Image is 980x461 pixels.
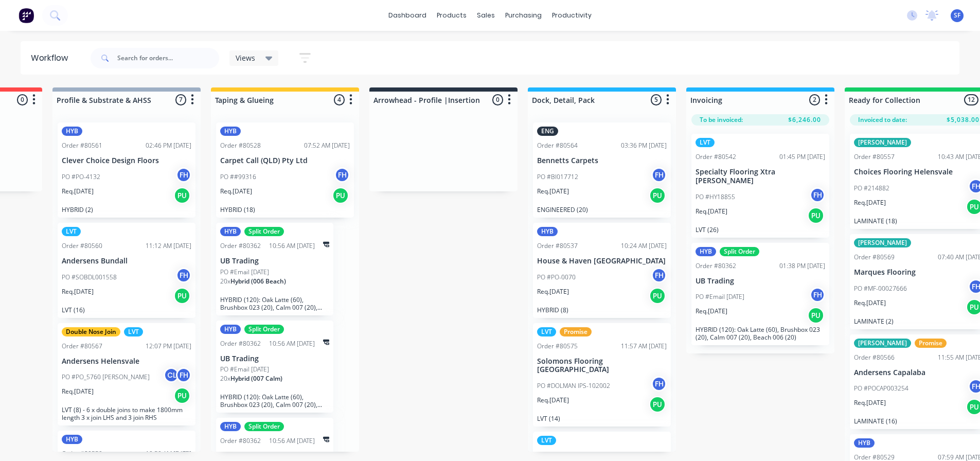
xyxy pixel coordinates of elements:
div: Order #80560 [62,241,102,251]
div: PU [649,288,666,304]
p: Solomons Flooring [GEOGRAPHIC_DATA] [537,357,667,375]
span: $5,038.00 [947,115,979,125]
div: Order #80557 [854,152,895,162]
div: Split Order [244,227,284,236]
p: PO #PO-0070 [537,273,576,282]
div: FH [176,167,191,183]
div: purchasing [500,8,547,23]
div: 01:45 PM [DATE] [779,152,825,162]
div: Order #80362 [220,241,261,251]
div: FH [810,187,825,203]
div: 10:22 AM [DATE] [621,450,667,459]
div: PU [649,187,666,204]
p: PO #PO_5760 [PERSON_NAME] [62,373,150,382]
p: LVT (26) [696,226,825,234]
span: Views [236,52,255,63]
div: Order #80528 [220,141,261,150]
div: FH [651,268,667,283]
p: PO #SOBDL001558 [62,273,117,282]
p: PO #DOLMAN IPS-102002 [537,381,610,391]
span: 20 x [220,277,230,286]
div: PU [174,387,190,404]
div: HYBSplit OrderOrder #8036210:56 AM [DATE]UB TradingPO #Email [DATE]20xHybrid (007 Calm)HYBRID (12... [216,321,333,413]
p: PO #BI017712 [537,172,578,182]
p: PO #Email [DATE] [220,365,269,374]
p: PO #MF-00027666 [854,284,907,293]
p: PO ##99316 [220,172,256,182]
div: FH [334,167,350,183]
div: Order #80362 [696,261,736,271]
div: productivity [547,8,597,23]
div: 10:59 AM [DATE] [146,449,191,458]
div: Order #80564 [537,141,578,150]
p: HYBRID (8) [537,306,667,314]
div: HYBSplit OrderOrder #8036210:56 AM [DATE]UB TradingPO #Email [DATE]20xHybrid (006 Beach)HYBRID (1... [216,223,333,315]
div: LVT [124,327,143,336]
div: Workflow [31,52,73,64]
p: LVT (16) [62,306,191,314]
div: LVT [537,327,556,336]
div: Order #80559 [62,449,102,458]
div: LVTOrder #8054201:45 PM [DATE]Specialty Flooring Xtra [PERSON_NAME]PO #HY18855FHReq.[DATE]PULVT (26) [691,134,829,238]
p: Req. [DATE] [854,298,886,308]
a: dashboard [383,8,432,23]
div: 11:12 AM [DATE] [146,241,191,251]
p: UB Trading [696,277,825,286]
span: 20 x [220,374,230,383]
p: LVT (14) [537,415,667,422]
p: Req. [DATE] [537,396,569,405]
p: UB Trading [220,257,329,265]
p: PO #Email [DATE] [220,268,269,277]
p: PO #HY18855 [696,192,735,202]
p: HYBRID (18) [220,206,350,214]
div: 01:38 PM [DATE] [779,261,825,271]
p: Req. [DATE] [62,187,94,196]
p: Specialty Flooring Xtra [PERSON_NAME] [696,168,825,185]
div: Split Order [720,247,759,256]
div: PU [174,288,190,304]
div: [PERSON_NAME] [854,138,911,147]
div: PU [332,187,349,204]
div: 02:46 PM [DATE] [146,141,191,150]
div: LVT [537,436,556,445]
div: 10:56 AM [DATE] [269,241,315,251]
p: Req. [DATE] [696,307,727,316]
div: HYB [220,127,241,136]
span: Hybrid (007 Calm) [230,374,282,383]
div: FH [176,367,191,383]
span: To be invoiced: [700,115,743,125]
div: FH [651,167,667,183]
p: HYBRID (120): Oak Latte (60), Brushbox 023 (20), Calm 007 (20), Beach 006 (20) [220,393,329,409]
p: Req. [DATE] [220,187,252,196]
div: Double Nose Join [62,327,120,336]
p: Clever Choice Design Floors [62,156,191,165]
div: Order #80362 [220,339,261,348]
div: HYB [696,247,716,256]
div: LVT [62,227,81,236]
div: FH [176,268,191,283]
p: Req. [DATE] [62,287,94,296]
p: Req. [DATE] [854,198,886,207]
div: HYB [62,435,82,444]
div: HYBOrder #8052807:52 AM [DATE]Carpet Call (QLD) Pty LtdPO ##99316FHReq.[DATE]PUHYBRID (18) [216,122,354,218]
div: PU [808,207,824,224]
div: HYBOrder #8053710:24 AM [DATE]House & Haven [GEOGRAPHIC_DATA]PO #PO-0070FHReq.[DATE]PUHYBRID (8) [533,223,671,318]
div: [PERSON_NAME] [854,339,911,348]
div: Order #80566 [854,353,895,362]
span: SF [954,11,960,20]
p: Req. [DATE] [537,187,569,196]
div: PU [649,396,666,413]
div: ENG [537,127,558,136]
div: CL [164,367,179,383]
div: Promise [560,327,592,336]
p: HYBRID (120): Oak Latte (60), Brushbox 023 (20), Calm 007 (20), Beach 006 (20) [696,326,825,341]
p: Bennetts Carpets [537,156,667,165]
div: HYB [854,438,875,448]
div: 12:07 PM [DATE] [146,342,191,351]
p: PO #Email [DATE] [696,292,744,302]
div: Order #80537 [537,241,578,251]
div: Promise [915,339,947,348]
div: HYB [220,227,241,236]
span: Invoiced to date: [858,115,907,125]
div: Order #80575 [537,342,578,351]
